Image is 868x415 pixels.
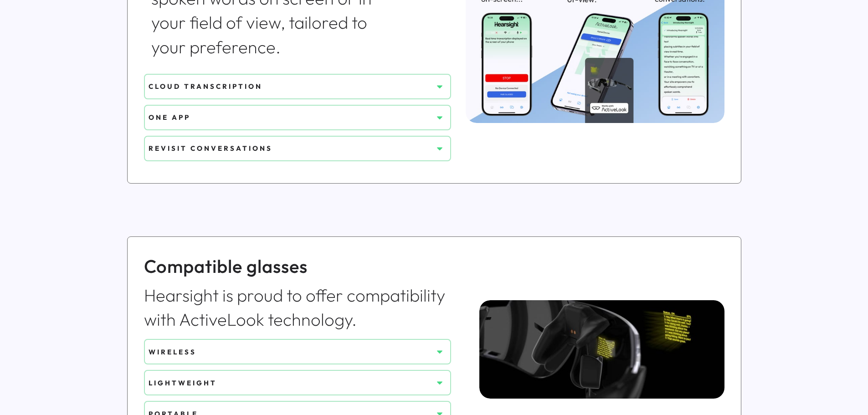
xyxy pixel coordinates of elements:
div: LIGHTWEIGHT [149,378,433,388]
div: REVISIT CONVERSATIONS [149,143,433,153]
div: Compatible glasses [144,253,451,279]
div: ONE APP [149,113,433,122]
div: Hearsight is proud to offer compatibility with ActiveLook technology. [144,283,451,332]
div: WIRELESS [149,347,433,357]
img: ActiveLook glasses display preview [479,300,806,398]
div: CLOUD TRANSCRIPTION [149,82,433,91]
